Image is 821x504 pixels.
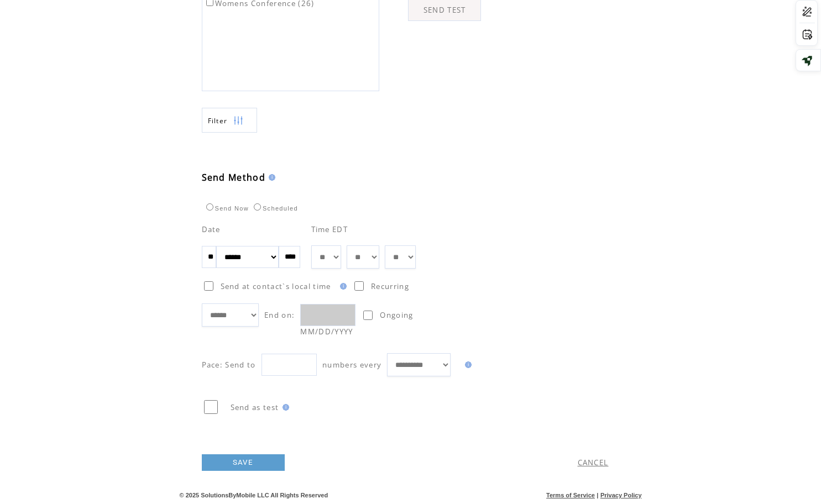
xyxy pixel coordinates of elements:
[337,283,347,290] img: help.gif
[221,281,331,291] span: Send at contact`s local time
[264,310,295,320] span: End on:
[578,458,609,468] a: CANCEL
[371,281,409,291] span: Recurring
[597,492,598,498] span: |
[202,454,285,471] a: SAVE
[231,402,279,412] span: Send as test
[251,205,298,212] label: Scheduled
[546,492,595,498] a: Terms of Service
[202,224,221,234] span: Date
[206,203,213,211] input: Send Now
[180,492,328,498] span: © 2025 SolutionsByMobile LLC All Rights Reserved
[462,361,472,368] img: help.gif
[300,327,353,337] span: MM/DD/YYYY
[202,360,256,370] span: Pace: Send to
[265,174,275,181] img: help.gif
[254,203,261,211] input: Scheduled
[208,116,228,125] span: Show filters
[322,360,381,370] span: numbers every
[202,108,257,133] a: Filter
[279,404,289,411] img: help.gif
[203,205,249,212] label: Send Now
[311,224,348,234] span: Time EDT
[600,492,642,498] a: Privacy Policy
[233,108,243,133] img: filters.png
[202,171,266,183] span: Send Method
[380,310,413,320] span: Ongoing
